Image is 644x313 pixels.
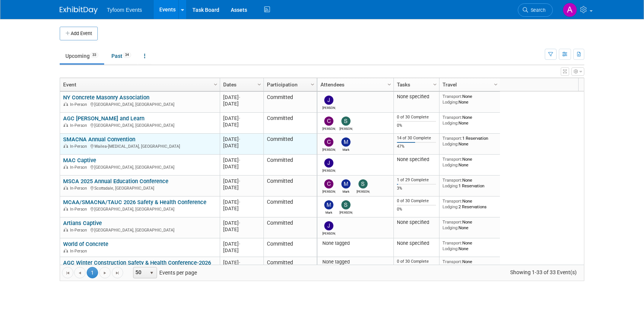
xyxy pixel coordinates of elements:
[341,179,351,188] img: Mark Nelson
[263,113,317,134] td: Committed
[223,259,260,266] div: [DATE]
[239,260,240,265] span: -
[324,200,333,209] img: Mark Nelson
[443,225,458,230] span: Lodging:
[63,206,216,212] div: [GEOGRAPHIC_DATA], [GEOGRAPHIC_DATA]
[123,52,131,58] span: 34
[239,241,240,247] span: -
[63,207,68,211] img: In-Person Event
[443,136,497,147] div: 1 Reservation None
[443,219,497,230] div: None None
[70,207,89,212] span: In-Person
[255,78,264,89] a: Column Settings
[63,157,96,164] a: MAC Captive
[223,220,260,226] div: [DATE]
[223,247,260,254] div: [DATE]
[63,143,216,149] div: Wailea-[MEDICAL_DATA], [GEOGRAPHIC_DATA]
[339,188,353,193] div: Mark Nelson
[63,136,135,143] a: SMACNA Annual Convention
[443,198,462,204] span: Transport:
[386,81,392,88] span: Column Settings
[149,270,155,276] span: select
[65,270,71,276] span: Go to the first page
[263,238,317,257] td: Committed
[212,78,220,89] a: Column Settings
[106,49,137,63] a: Past34
[503,267,584,278] span: Showing 1-33 of 33 Event(s)
[563,3,577,17] img: Angie Nichols
[320,240,391,246] div: None tagged
[107,7,142,13] span: Tyfoom Events
[239,115,240,121] span: -
[397,186,436,191] div: 3%
[385,78,394,89] a: Column Settings
[77,270,83,276] span: Go to the previous page
[263,176,317,196] td: Committed
[443,198,497,209] div: None 2 Reservations
[432,81,438,88] span: Column Settings
[63,123,68,127] img: In-Person Event
[70,102,89,107] span: In-Person
[63,144,68,148] img: In-Person Event
[63,122,216,128] div: [GEOGRAPHIC_DATA], [GEOGRAPHIC_DATA]
[443,240,497,251] div: None None
[63,185,216,191] div: Scottsdale, [GEOGRAPHIC_DATA]
[63,199,206,206] a: MCAA/SMACNA/TAUC 2026 Safety & Health Conference
[397,115,436,120] div: 0 of 30 Complete
[397,177,436,183] div: 1 of 29 Complete
[63,102,68,106] img: In-Person Event
[223,101,260,107] div: [DATE]
[102,270,108,276] span: Go to the next page
[223,142,260,149] div: [DATE]
[443,204,458,209] span: Lodging:
[223,226,260,233] div: [DATE]
[341,117,351,126] img: Steve Davis
[60,49,104,63] a: Upcoming33
[124,267,205,278] span: Events per page
[239,220,240,226] span: -
[324,221,333,230] img: Jason Cuskelly
[70,144,89,149] span: In-Person
[320,78,389,91] a: Attendees
[443,246,458,251] span: Lodging:
[60,6,98,14] img: ExhibitDay
[112,267,123,278] a: Go to the last page
[322,230,336,235] div: Jason Cuskelly
[443,136,462,141] span: Transport:
[239,94,240,100] span: -
[443,177,462,183] span: Transport:
[309,78,317,89] a: Column Settings
[322,168,336,172] div: Jason Cuskelly
[63,94,149,101] a: NY Concrete Masonry Association
[263,92,317,113] td: Committed
[63,101,216,107] div: [GEOGRAPHIC_DATA], [GEOGRAPHIC_DATA]
[358,179,368,188] img: Steve Davis
[443,162,458,168] span: Lodging:
[493,81,499,88] span: Column Settings
[133,267,146,278] span: 50
[223,241,260,247] div: [DATE]
[87,267,98,278] span: 1
[397,144,436,149] div: 47%
[320,259,391,265] div: None tagged
[223,115,260,121] div: [DATE]
[263,155,317,176] td: Committed
[223,136,260,142] div: [DATE]
[397,240,436,246] div: None specified
[63,227,216,233] div: [GEOGRAPHIC_DATA], [GEOGRAPHIC_DATA]
[322,126,336,131] div: Corbin Nelson
[322,105,336,110] div: Jason Cuskelly
[357,188,370,193] div: Steve Davis
[324,137,333,147] img: Chris Walker
[322,147,336,152] div: Chris Walker
[263,257,317,276] td: Committed
[397,207,436,212] div: 0%
[324,117,333,126] img: Corbin Nelson
[63,115,144,122] a: AGC [PERSON_NAME] and Learn
[70,228,89,233] span: In-Person
[63,220,102,227] a: Artians Captive
[443,120,458,126] span: Lodging:
[74,267,86,278] a: Go to the previous page
[263,217,317,238] td: Committed
[63,241,108,248] a: World of Concrete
